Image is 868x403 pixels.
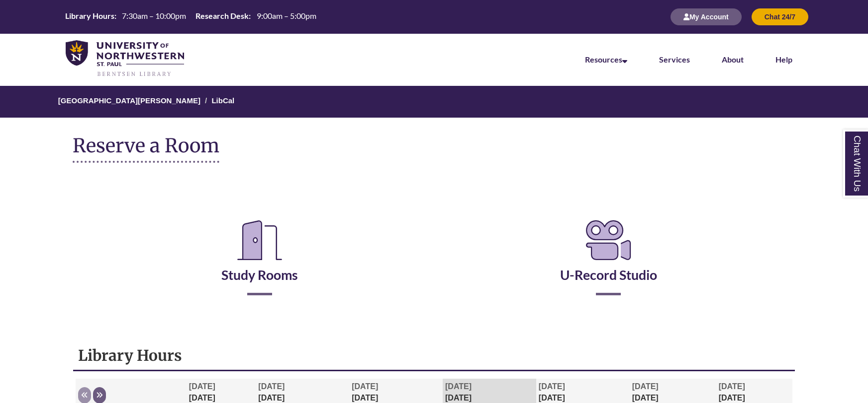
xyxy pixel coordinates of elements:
[189,382,215,391] span: [DATE]
[671,12,742,21] a: My Account
[73,188,795,325] div: Reserve a Room
[775,55,792,64] a: Help
[445,382,472,391] span: [DATE]
[73,135,219,163] h1: Reserve a Room
[539,382,565,391] span: [DATE]
[352,382,378,391] span: [DATE]
[122,11,186,20] span: 7:30am – 10:00pm
[73,86,795,118] nav: Breadcrumb
[585,55,627,64] a: Resources
[659,55,690,64] a: Services
[560,242,657,283] a: U-Record Studio
[61,10,118,21] th: Library Hours:
[61,10,320,22] table: Hours Today
[66,40,184,77] img: UNWSP Library Logo
[61,10,320,23] a: Hours Today
[192,10,252,21] th: Research Desk:
[671,8,742,25] button: My Account
[211,96,234,105] a: LibCal
[722,55,744,64] a: About
[257,11,316,20] span: 9:00am – 5:00pm
[632,382,659,391] span: [DATE]
[58,96,200,105] a: [GEOGRAPHIC_DATA][PERSON_NAME]
[78,346,790,365] h1: Library Hours
[752,8,808,25] button: Chat 24/7
[258,382,285,391] span: [DATE]
[719,382,745,391] span: [DATE]
[221,242,298,283] a: Study Rooms
[752,12,808,21] a: Chat 24/7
